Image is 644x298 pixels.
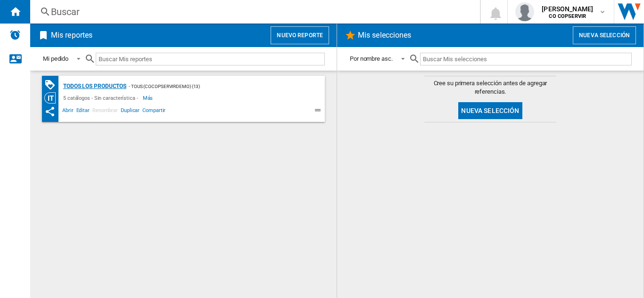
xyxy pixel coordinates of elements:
div: 5 catálogos - Sin característica - [61,92,143,104]
div: Matriz de PROMOCIONES [44,79,61,91]
div: Buscar [51,5,455,18]
div: Todos los productos [61,81,126,92]
ng-md-icon: Este reporte se ha compartido contigo [44,106,56,117]
span: [PERSON_NAME] [542,4,593,14]
span: Abrir [61,106,75,117]
span: Duplicar [119,106,141,117]
div: Visión Categoría [44,92,61,104]
div: Mi pedido [43,55,68,62]
button: Nueva selección [458,102,522,119]
input: Buscar Mis reportes [96,53,325,65]
input: Buscar Mis selecciones [420,53,632,65]
img: alerts-logo.svg [9,29,21,40]
div: - TOUS (cocopservirdemo) (13) [126,81,306,92]
h2: Mis reportes [49,26,94,44]
span: Renombrar [91,106,119,117]
b: CO COPSERVIR [549,13,586,19]
button: Nueva selección [573,26,636,44]
span: Editar [75,106,91,117]
span: Más [143,92,155,104]
h2: Mis selecciones [356,26,413,44]
img: profile.jpg [515,2,534,21]
span: Compartir [141,106,167,117]
span: Cree su primera selección antes de agregar referencias. [424,79,556,96]
button: Nuevo reporte [271,26,329,44]
div: Por nombre asc. [350,55,393,62]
